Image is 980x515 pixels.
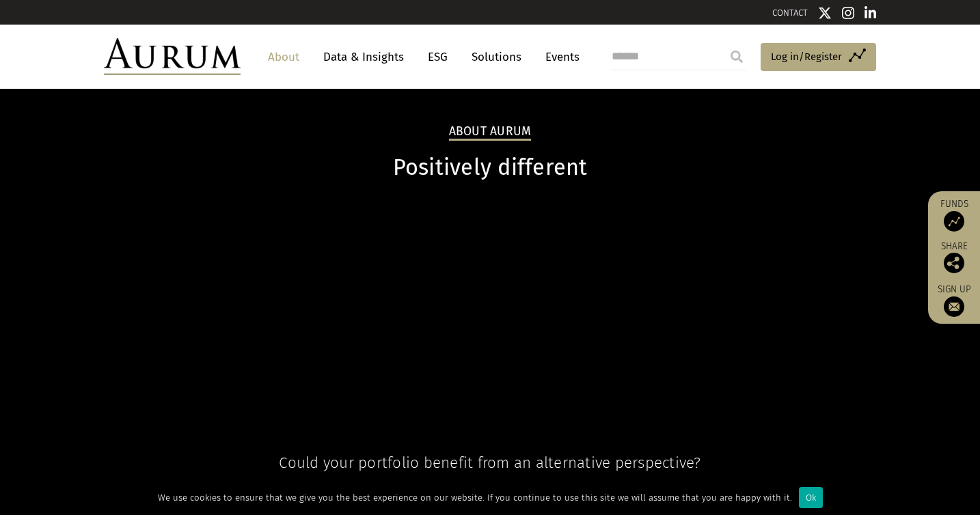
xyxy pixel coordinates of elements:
h2: About Aurum [449,124,532,141]
a: About [261,44,306,70]
a: Sign up [935,283,973,317]
img: Aurum [104,38,241,75]
h1: Positively different [104,154,876,181]
img: Linkedin icon [865,6,877,20]
a: Events [539,44,580,70]
img: Instagram icon [842,6,854,20]
a: Solutions [465,44,528,70]
a: Log in/Register [761,43,876,72]
img: Twitter icon [818,6,832,20]
div: Share [935,242,973,273]
a: Data & Insights [316,44,411,70]
img: Share this post [944,253,964,273]
a: Funds [935,198,973,232]
a: CONTACT [772,8,808,18]
span: Log in/Register [771,48,842,65]
input: Submit [723,43,750,70]
img: Access Funds [944,211,964,232]
a: ESG [421,44,454,70]
h4: Could your portfolio benefit from an alternative perspective? [104,454,876,472]
div: Ok [799,487,823,508]
img: Sign up to our newsletter [944,296,964,317]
